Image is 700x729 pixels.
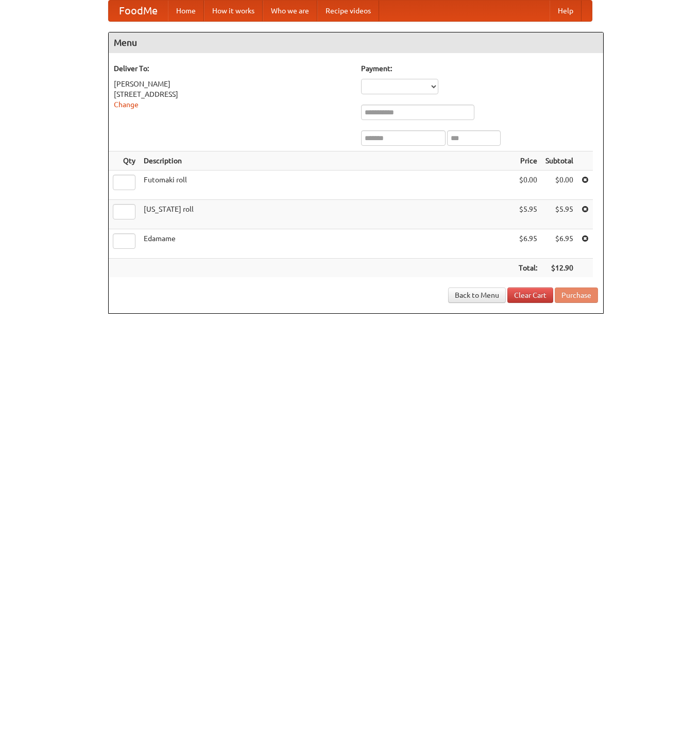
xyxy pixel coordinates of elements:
[507,287,553,303] a: Clear Cart
[109,1,168,21] a: FoodMe
[109,32,603,53] h4: Menu
[114,63,351,74] h5: Deliver To:
[361,63,598,74] h5: Payment:
[541,200,577,229] td: $5.95
[515,151,541,171] th: Price
[541,259,577,278] th: $12.90
[140,151,515,171] th: Description
[515,259,541,278] th: Total:
[114,89,351,99] div: [STREET_ADDRESS]
[550,1,582,21] a: Help
[555,287,598,303] button: Purchase
[541,229,577,259] td: $6.95
[515,229,541,259] td: $6.95
[168,1,204,21] a: Home
[317,1,379,21] a: Recipe videos
[204,1,263,21] a: How it works
[140,229,515,259] td: Edamame
[515,171,541,200] td: $0.00
[263,1,317,21] a: Who we are
[140,171,515,200] td: Futomaki roll
[515,200,541,229] td: $5.95
[114,100,139,109] a: Change
[114,79,351,89] div: [PERSON_NAME]
[541,171,577,200] td: $0.00
[541,151,577,171] th: Subtotal
[109,151,140,171] th: Qty
[448,287,506,303] a: Back to Menu
[140,200,515,229] td: [US_STATE] roll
